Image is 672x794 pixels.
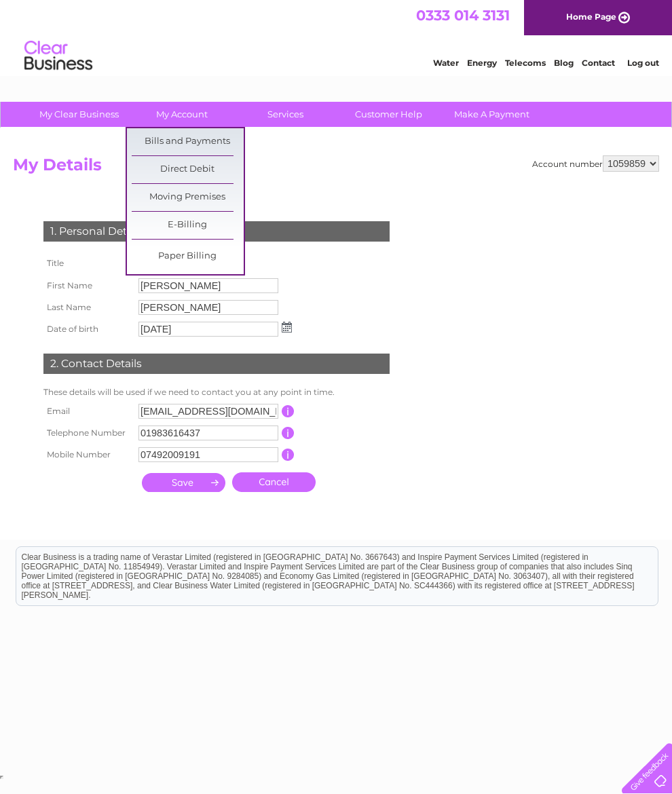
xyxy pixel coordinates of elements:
[40,384,393,400] td: These details will be used if we need to contact you at any point in time.
[582,58,615,68] a: Contact
[282,405,295,417] input: Information
[132,212,244,239] a: E-Billing
[142,473,225,492] input: Submit
[232,472,316,492] a: Cancel
[554,58,574,68] a: Blog
[40,252,135,275] th: Title
[467,58,497,68] a: Energy
[13,155,659,181] h2: My Details
[627,58,659,68] a: Log out
[40,422,135,444] th: Telephone Number
[132,243,244,270] a: Paper Billing
[229,102,341,127] a: Services
[505,58,546,68] a: Telecoms
[282,449,295,461] input: Information
[40,444,135,466] th: Mobile Number
[24,35,93,77] img: logo.png
[23,102,135,127] a: My Clear Business
[43,354,390,374] div: 2. Contact Details
[132,156,244,183] a: Direct Debit
[43,221,390,242] div: 1. Personal Details
[282,427,295,439] input: Information
[132,184,244,211] a: Moving Premises
[40,318,135,340] th: Date of birth
[126,102,238,127] a: My Account
[40,297,135,318] th: Last Name
[532,155,659,172] div: Account number
[282,322,292,333] img: ...
[416,7,510,24] a: 0333 014 3131
[436,102,548,127] a: Make A Payment
[40,275,135,297] th: First Name
[433,58,459,68] a: Water
[16,7,658,66] div: Clear Business is a trading name of Verastar Limited (registered in [GEOGRAPHIC_DATA] No. 3667643...
[333,102,445,127] a: Customer Help
[132,128,244,155] a: Bills and Payments
[40,400,135,422] th: Email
